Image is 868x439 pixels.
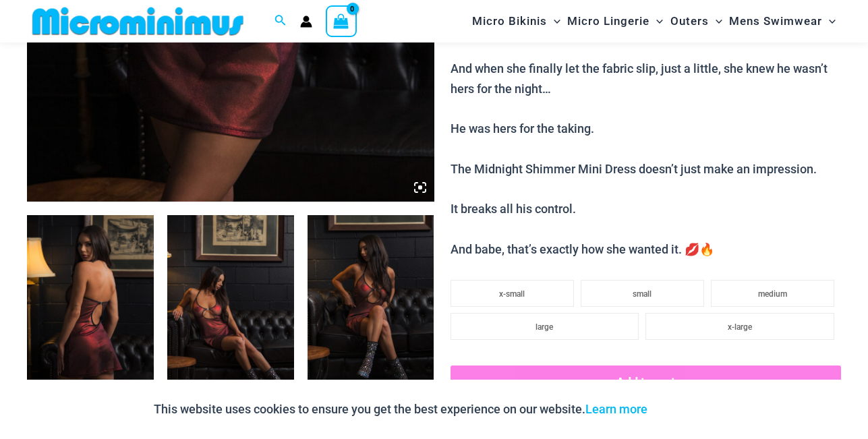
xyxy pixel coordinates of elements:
a: OutersMenu ToggleMenu Toggle [667,4,726,38]
a: Mens SwimwearMenu ToggleMenu Toggle [726,4,839,38]
a: View Shopping Cart, empty [326,5,357,36]
img: Midnight Shimmer Red 5131 Dress [308,215,434,405]
span: Menu Toggle [822,4,836,38]
span: x-small [499,289,525,299]
li: x-large [645,313,834,340]
span: Menu Toggle [649,4,663,38]
img: Midnight Shimmer Red 5131 Dress [27,215,154,405]
span: medium [758,289,787,299]
a: Micro LingerieMenu ToggleMenu Toggle [564,4,666,38]
span: Outers [670,4,709,38]
span: Menu Toggle [547,4,560,38]
a: Search icon link [274,13,287,30]
li: x-small [451,280,574,307]
img: MM SHOP LOGO FLAT [27,6,249,36]
span: large [536,322,553,332]
nav: Site Navigation [467,2,841,40]
img: Midnight Shimmer Red 5131 Dress [167,215,294,405]
span: small [633,289,652,299]
a: Micro BikinisMenu ToggleMenu Toggle [469,4,564,38]
button: Add to cart [451,365,841,398]
span: Micro Lingerie [567,4,649,38]
a: Account icon link [300,16,312,28]
a: Learn more [585,402,647,416]
button: Accept [658,393,715,426]
span: x-large [728,322,752,332]
span: Micro Bikinis [472,4,547,38]
li: medium [711,280,834,307]
p: This website uses cookies to ensure you get the best experience on our website. [154,399,647,419]
li: small [581,280,704,307]
li: large [451,313,639,340]
span: Mens Swimwear [729,4,822,38]
span: Menu Toggle [709,4,722,38]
